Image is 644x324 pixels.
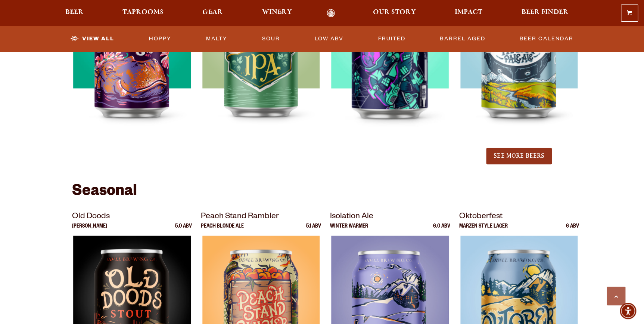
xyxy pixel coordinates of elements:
[375,30,408,47] a: Fruited
[259,30,283,47] a: Sour
[373,9,416,15] span: Our Story
[72,224,107,236] p: [PERSON_NAME]
[72,183,572,201] h2: Seasonal
[72,210,192,224] p: Old Doods
[455,9,482,15] span: Impact
[437,30,488,47] a: Barrel Aged
[450,9,487,18] a: Impact
[459,210,579,224] p: Oktoberfest
[306,224,321,236] p: 5.1 ABV
[65,9,84,15] span: Beer
[202,9,223,15] span: Gear
[203,30,230,47] a: Malty
[459,224,507,236] p: Marzen Style Lager
[60,9,88,18] a: Beer
[197,9,228,18] a: Gear
[620,303,636,319] div: Accessibility Menu
[146,30,174,47] a: Hoppy
[433,224,450,236] p: 6.0 ABV
[516,9,573,18] a: Beer Finder
[317,9,345,18] a: Odell Home
[517,30,576,47] a: Beer Calendar
[201,210,321,224] p: Peach Stand Rambler
[311,30,346,47] a: Low ABV
[201,224,244,236] p: Peach Blonde Ale
[262,9,292,15] span: Winery
[607,287,625,305] a: Scroll to top
[566,224,579,236] p: 6 ABV
[330,224,368,236] p: Winter Warmer
[330,210,450,224] p: Isolation Ale
[486,148,552,164] button: See More Beers
[122,9,164,15] span: Taprooms
[257,9,297,18] a: Winery
[68,30,117,47] a: View All
[368,9,421,18] a: Our Story
[175,224,192,236] p: 5.0 ABV
[118,9,168,18] a: Taprooms
[521,9,568,15] span: Beer Finder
